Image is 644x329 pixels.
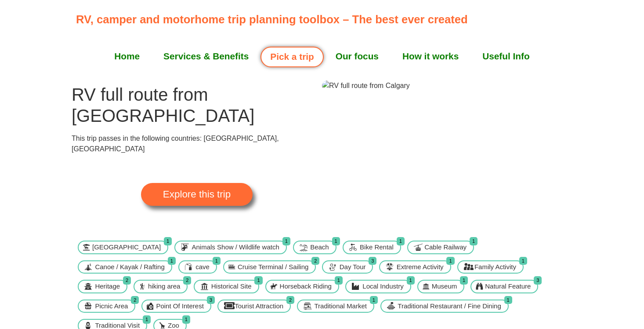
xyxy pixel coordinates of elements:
[76,45,568,67] nav: Menu
[312,301,369,311] span: Traditional Market
[422,242,469,252] span: Cable Railway
[278,281,334,292] span: Horseback Riding
[360,281,405,292] span: Local Industry
[335,276,343,285] span: 1
[93,301,130,311] span: Picnic Area
[72,135,279,153] span: This trip passes in the following countries: [GEOGRAPHIC_DATA], [GEOGRAPHIC_DATA]
[152,45,260,67] a: Services & Benefits
[397,237,405,245] span: 1
[391,45,470,67] a: How it works
[141,183,253,206] a: Explore this trip
[143,315,151,324] span: 1
[332,237,340,245] span: 1
[168,257,176,265] span: 1
[534,276,542,285] span: 3
[232,301,286,311] span: Tourist Attraction
[190,242,282,252] span: Animals Show / Wildlife watch
[90,242,163,252] span: [GEOGRAPHIC_DATA]
[308,242,331,252] span: Beach
[282,237,290,245] span: 1
[472,262,518,272] span: Family Activity
[460,276,468,285] span: 1
[213,257,221,265] span: 1
[337,262,368,272] span: Day Tour
[470,237,478,245] span: 1
[311,257,319,265] span: 2
[483,281,533,292] span: Natural Feature
[322,80,410,91] img: RV full route from Calgary
[193,262,212,272] span: cave
[154,301,206,311] span: Point Of Interest
[370,296,378,304] span: 1
[446,257,454,265] span: 1
[93,281,122,292] span: Heritage
[254,276,262,285] span: 1
[358,242,396,252] span: Bike Rental
[324,45,391,67] a: Our focus
[504,296,512,304] span: 1
[183,276,191,285] span: 2
[519,257,527,265] span: 1
[72,84,322,126] h1: RV full route from [GEOGRAPHIC_DATA]
[286,296,294,304] span: 2
[146,281,182,292] span: hiking area
[369,257,376,265] span: 3
[470,45,541,67] a: Useful Info
[394,262,446,272] span: Extreme Activity
[102,45,152,67] a: Home
[209,281,254,292] span: Historical Site
[407,276,415,285] span: 1
[93,262,166,272] span: Canoe / Kayak / Rafting
[182,315,190,324] span: 1
[430,281,459,292] span: Museum
[163,190,231,199] span: Explore this trip
[235,262,311,272] span: Cruise Terminal / Sailing
[164,237,172,245] span: 1
[123,276,131,285] span: 2
[131,296,139,304] span: 2
[76,11,573,28] p: RV, camper and motorhome trip planning toolbox – The best ever created
[260,47,323,67] a: Pick a trip
[395,301,503,311] span: Traditional Restaurant / Fine Dining
[207,296,215,304] span: 3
